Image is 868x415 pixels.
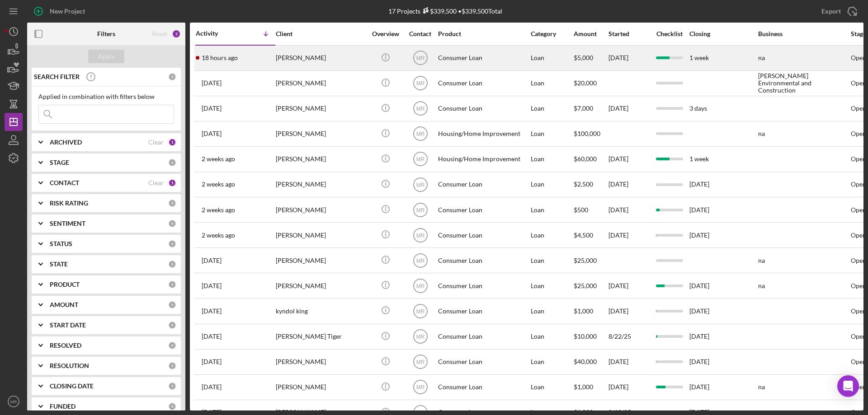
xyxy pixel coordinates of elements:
div: 8/22/25 [609,325,649,349]
div: [DATE] [609,375,649,399]
div: Consumer Loan [438,248,528,272]
div: [PERSON_NAME] [276,198,366,222]
time: 3 days [689,104,707,112]
span: $500 [574,206,588,214]
div: 17 Projects • $339,500 Total [388,7,502,15]
div: na [758,375,849,399]
text: MR [416,156,425,163]
div: [PERSON_NAME] [276,122,366,146]
div: Housing/Home Improvement [438,147,528,171]
div: [DATE] [609,223,649,247]
div: Loan [531,97,573,121]
b: RISK RATING [50,200,88,207]
time: [DATE] [689,383,709,391]
div: Consumer Loan [438,274,528,298]
div: Clear [148,179,164,187]
time: 2025-09-05 15:05 [202,257,222,264]
span: $7,000 [574,104,593,112]
div: Loan [531,350,573,374]
div: Consumer Loan [438,223,528,247]
time: 2025-08-21 16:33 [202,383,222,391]
div: Product [438,30,528,37]
div: 0 [168,341,176,350]
div: [DATE] [609,350,649,374]
button: Export [812,2,863,20]
div: Apply [98,50,115,63]
b: Filters [97,30,115,37]
div: Loan [531,46,573,70]
div: Clear [148,139,164,146]
b: ARCHIVED [50,139,82,146]
time: 2025-09-09 13:25 [202,232,235,239]
b: AMOUNT [50,301,78,308]
div: [PERSON_NAME] [276,375,366,399]
div: [DATE] [609,299,649,323]
b: PRODUCT [50,281,80,288]
b: RESOLUTION [50,362,89,369]
div: Loan [531,274,573,298]
div: 0 [168,362,176,370]
div: [DATE] [609,173,649,196]
button: MR [5,392,23,410]
div: Loan [531,223,573,247]
text: MR [416,80,425,87]
div: [PERSON_NAME] Tiger [276,325,366,349]
div: 2 [172,29,181,38]
text: MR [416,308,425,315]
time: [DATE] [689,231,709,239]
div: Consumer Loan [438,198,528,222]
div: na [758,248,849,272]
text: MR [416,359,425,365]
div: Business [758,30,849,37]
div: [PERSON_NAME] [276,97,366,121]
div: 0 [168,73,176,81]
div: Overview [368,30,402,37]
text: MR [416,182,425,188]
text: MR [416,207,425,213]
div: Loan [531,375,573,399]
div: Consumer Loan [438,71,528,95]
span: $1,000 [574,383,593,391]
button: Apply [88,50,124,63]
b: RESOLVED [50,342,81,349]
time: 2025-09-19 13:26 [202,105,222,112]
div: Checklist [650,30,689,37]
span: $25,000 [574,256,597,264]
time: 2025-09-24 18:21 [202,79,222,87]
div: Closing [689,30,757,37]
div: Loan [531,173,573,196]
div: 0 [168,382,176,390]
div: na [758,46,849,70]
text: MR [416,131,425,137]
div: [PERSON_NAME] [276,173,366,196]
div: Housing/Home Improvement [438,122,528,146]
div: 0 [168,240,176,248]
div: [PERSON_NAME] [276,46,366,70]
div: Open Intercom Messenger [837,375,859,397]
div: Loan [531,71,573,95]
time: [DATE] [689,180,709,188]
span: $25,000 [574,282,597,289]
time: 2025-09-10 21:04 [202,206,235,214]
div: Consumer Loan [438,97,528,121]
text: MR [416,257,425,264]
div: Activity [196,30,236,37]
div: [PERSON_NAME] [276,248,366,272]
time: [DATE] [689,206,709,214]
div: Reset [152,30,167,37]
span: $100,000 [574,130,600,137]
div: [DATE] [609,147,649,171]
span: $2,500 [574,180,593,188]
span: $20,000 [574,79,597,87]
b: SEARCH FILTER [34,73,80,80]
div: [PERSON_NAME] [276,350,366,374]
b: SENTIMENT [50,220,85,227]
span: $1,000 [574,307,593,315]
div: Consumer Loan [438,325,528,349]
b: STAGE [50,159,69,166]
div: [PERSON_NAME] Environmental and Construction [758,71,849,95]
span: $5,000 [574,54,593,61]
div: 0 [168,199,176,207]
div: 0 [168,260,176,268]
div: kyndol king [276,299,366,323]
